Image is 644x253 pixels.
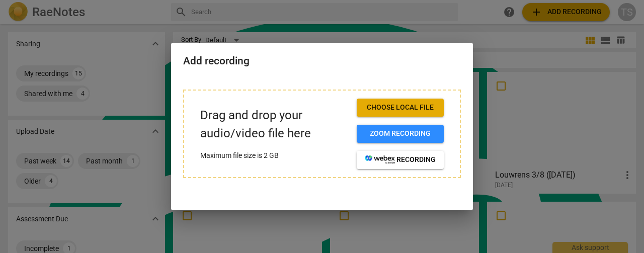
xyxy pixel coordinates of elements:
[357,151,444,169] button: recording
[357,99,444,117] button: Choose local file
[183,55,461,67] h2: Add recording
[357,125,444,143] button: Zoom recording
[200,150,349,161] p: Maximum file size is 2 GB
[365,155,436,165] span: recording
[200,107,349,142] p: Drag and drop your audio/video file here
[365,103,436,113] span: Choose local file
[365,129,436,139] span: Zoom recording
